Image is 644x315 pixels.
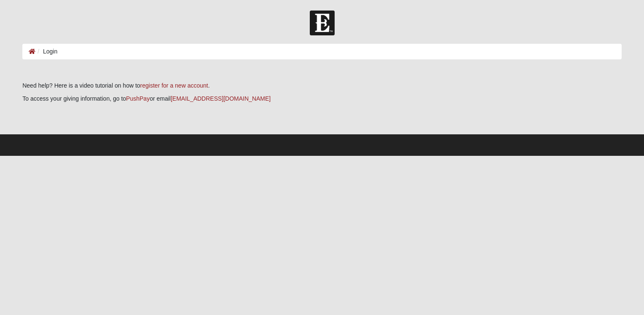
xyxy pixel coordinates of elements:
img: Church of Eleven22 Logo [310,11,335,35]
a: [EMAIL_ADDRESS][DOMAIN_NAME] [171,95,271,102]
p: To access your giving information, go to or email [22,94,622,103]
a: register for a new account [140,82,208,89]
p: Need help? Here is a video tutorial on how to . [22,81,622,90]
li: Login [35,47,57,56]
a: PushPay [126,95,150,102]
